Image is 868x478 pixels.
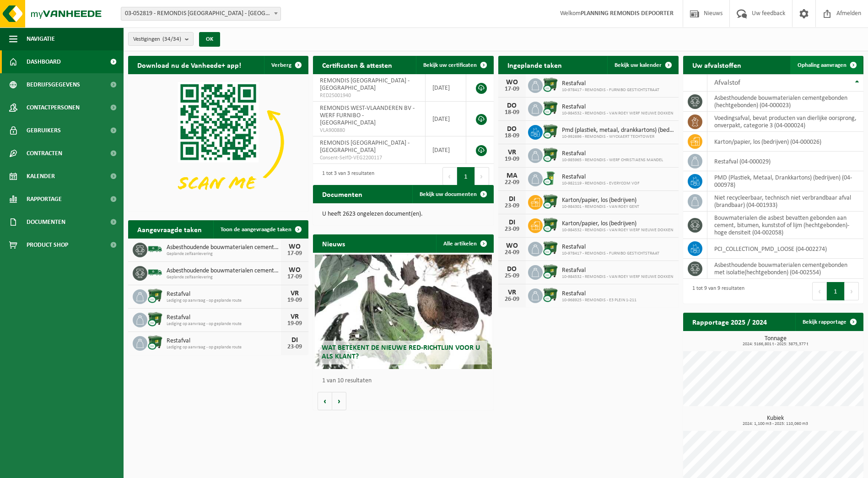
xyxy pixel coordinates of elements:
div: VR [286,313,304,320]
h2: Uw afvalstoffen [683,56,750,74]
div: 17-09 [286,274,304,280]
span: Consent-SelfD-VEG2200117 [320,154,418,162]
button: Previous [442,167,457,185]
span: Restafval [562,267,673,274]
span: 10-978417 - REMONDIS - FURNIBO GESTICHTSTRAAT [562,87,659,93]
div: VR [503,149,521,156]
img: WB-0240-CU [543,170,558,186]
img: WB-1100-CU [543,240,558,256]
div: MA [503,172,521,179]
span: 10-984532 - REMONDIS - VAN ROEY WERF NIEUWE DOKKEN [562,274,673,280]
span: 10-984532 - REMONDIS - VAN ROEY WERF NIEUWE DOKKEN [562,111,673,116]
img: WB-1100-CU [543,264,558,279]
span: Restafval [562,244,659,251]
span: Ophaling aanvragen [798,62,846,68]
img: WB-1100-CU [543,100,558,116]
h2: Nieuws [313,234,354,252]
h3: Kubiek [688,415,863,426]
img: WB-1100-CU [147,311,163,327]
div: 19-09 [286,297,304,304]
div: DO [503,266,521,273]
span: 03-052819 - REMONDIS WEST-VLAANDEREN - OOSTENDE [121,7,280,20]
span: Bekijk uw certificaten [423,62,477,68]
div: 18-09 [503,133,521,139]
span: Lediging op aanvraag - op geplande route [167,298,281,304]
span: Verberg [271,62,291,68]
button: 1 [457,167,475,185]
a: Bekijk uw kalender [607,56,678,74]
span: Restafval [562,103,673,111]
span: Afvalstof [714,79,740,87]
span: 10-984532 - REMONDIS - VAN ROEY WERF NIEUWE DOKKEN [562,228,673,233]
button: 1 [827,282,845,300]
img: WB-1100-CU [543,217,558,233]
button: Previous [812,282,827,300]
span: Asbesthoudende bouwmaterialen cementgebonden (hechtgebonden) [167,267,281,275]
a: Ophaling aanvragen [790,56,863,74]
h2: Download nu de Vanheede+ app! [128,56,250,74]
span: Asbesthoudende bouwmaterialen cementgebonden (hechtgebonden) [167,244,281,251]
td: restafval (04-000029) [707,152,863,171]
span: Contracten [27,142,62,165]
span: Contactpersonen [27,96,80,119]
img: WB-1100-CU [147,288,163,304]
strong: PLANNING REMONDIS DEPOORTER [581,10,674,17]
div: DI [503,219,521,226]
span: VLA900880 [320,127,418,134]
div: 17-09 [286,250,304,257]
span: 03-052819 - REMONDIS WEST-VLAANDEREN - OOSTENDE [121,7,281,21]
td: voedingsafval, bevat producten van dierlijke oorsprong, onverpakt, categorie 3 (04-000024) [707,112,863,132]
span: REMONDIS WEST-VLAANDEREN BV - WERF FURNIBO - [GEOGRAPHIC_DATA] [320,105,415,126]
span: 10-982119 - REMONDIS - EVERYCOM VOF [562,181,640,186]
p: U heeft 2623 ongelezen document(en). [322,211,484,217]
h2: Documenten [313,185,372,203]
span: Gebruikers [27,119,61,142]
button: Next [845,282,859,300]
div: DI [286,337,304,344]
a: Toon de aangevraagde taken [213,220,307,239]
td: PMD (Plastiek, Metaal, Drankkartons) (bedrijven) (04-000978) [707,171,863,191]
td: [DATE] [426,74,466,102]
td: bouwmaterialen die asbest bevatten gebonden aan cement, bitumen, kunststof of lijm (hechtgebonden... [707,212,863,239]
div: 23-09 [503,203,521,209]
span: Geplande zelfaanlevering [167,251,281,257]
button: Next [475,167,489,185]
img: BL-SO-LV [147,241,163,257]
span: Kalender [27,165,55,188]
span: Karton/papier, los (bedrijven) [562,220,673,228]
button: Vestigingen(34/34) [128,32,194,46]
button: Volgende [332,392,346,410]
div: WO [503,79,521,86]
span: 10-992696 - REMONDIS - WYCKAERT TECHTOWER [562,134,674,140]
a: Bekijk uw certificaten [416,56,493,74]
td: niet recycleerbaar, technisch niet verbrandbaar afval (brandbaar) (04-001933) [707,191,863,212]
td: asbesthoudende bouwmaterialen cementgebonden (hechtgebonden) (04-000023) [707,92,863,112]
span: Bekijk uw kalender [615,62,662,68]
span: 10-968925 - REMONDIS - E3 PLEIN 1-211 [562,298,636,303]
span: Bekijk uw documenten [420,191,477,197]
span: Wat betekent de nieuwe RED-richtlijn voor u als klant? [322,344,480,360]
td: PCI_COLLECTION_PMD_LOOSE (04-002274) [707,239,863,259]
button: Verberg [264,56,307,74]
div: 25-09 [503,273,521,279]
span: RED25001940 [320,92,418,99]
img: WB-1100-CU [543,147,558,163]
div: 23-09 [286,344,304,350]
div: WO [286,243,304,250]
img: Download de VHEPlus App [128,74,308,210]
h2: Rapportage 2025 / 2024 [683,313,776,331]
div: 22-09 [503,179,521,186]
a: Bekijk rapportage [795,313,863,331]
span: Pmd (plastiek, metaal, drankkartons) (bedrijven) [562,127,674,134]
img: WB-1100-CU [543,194,558,209]
span: Product Shop [27,234,68,256]
span: Toon de aangevraagde taken [221,227,291,233]
span: Bedrijfsgegevens [27,73,80,96]
div: 24-09 [503,250,521,256]
td: [DATE] [426,136,466,164]
div: DO [503,125,521,133]
td: karton/papier, los (bedrijven) (04-000026) [707,132,863,152]
td: [DATE] [426,102,466,136]
div: 18-09 [503,109,521,116]
img: WB-1100-CU [147,335,163,350]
